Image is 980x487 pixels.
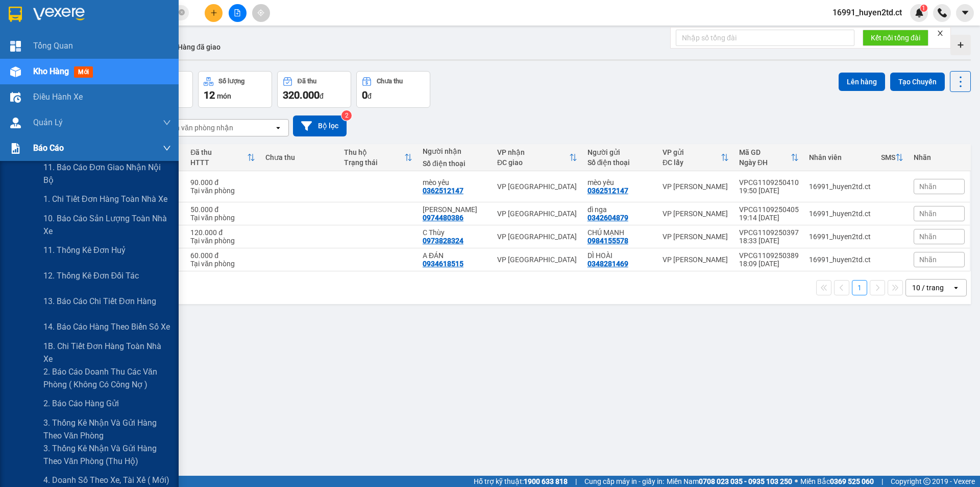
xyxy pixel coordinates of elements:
img: phone-icon [938,8,947,17]
div: 18:33 [DATE] [739,237,799,245]
button: Chưa thu0đ [356,71,430,108]
button: Lên hàng [839,73,885,91]
span: Nhãn [919,182,937,191]
button: plus [205,4,223,22]
div: Số lượng [218,78,244,85]
div: Nhân viên [809,153,871,161]
div: VP gửi [663,148,721,156]
div: CHÚ MẠNH [587,228,652,237]
span: mới [74,66,93,78]
div: Đã thu [190,148,247,156]
div: 16991_huyen2td.ct [809,182,871,191]
div: ĐC lấy [663,158,721,167]
span: món [217,92,231,100]
img: warehouse-icon [10,92,21,103]
div: mèo yêu [423,178,487,187]
div: Chưa thu [377,78,403,85]
div: VP [PERSON_NAME] [663,210,729,218]
span: 1 [922,5,925,12]
div: 0348281469 [587,260,628,268]
div: VPCG1109250410 [739,178,799,187]
div: 0974480386 [423,214,463,222]
span: 2. Báo cáo doanh thu các văn phòng ( không có công nợ ) [43,365,171,391]
div: 10 / trang [912,283,944,293]
span: 1B. Chi tiết đơn hàng toàn nhà xe [43,340,171,365]
span: Cung cấp máy in - giấy in: [584,476,664,487]
button: Bộ lọc [293,115,347,136]
div: DÌ HOÀI [587,251,652,260]
button: caret-down [956,4,974,22]
div: VP [PERSON_NAME] [663,182,729,191]
div: VP [GEOGRAPHIC_DATA] [497,256,577,264]
img: dashboard-icon [10,41,21,52]
div: HTTT [190,158,247,167]
span: Tổng Quan [33,39,73,52]
li: Cổ Đạm, xã [GEOGRAPHIC_DATA], [GEOGRAPHIC_DATA] [95,25,427,38]
span: down [163,119,171,127]
div: 0342604879 [587,214,628,222]
span: 3. Thống kê nhận và gửi hàng theo văn phòng (thu hộ) [43,442,171,468]
img: icon-new-feature [915,8,924,17]
div: C Thùy [423,228,487,237]
span: 10. Báo cáo sản lượng toàn nhà xe [43,212,171,238]
div: 0362512147 [423,187,463,195]
div: 120.000 đ [190,228,255,237]
span: down [163,144,171,152]
span: Báo cáo [33,142,64,154]
th: Toggle SortBy [492,144,582,171]
div: 60.000 đ [190,251,255,260]
div: 16991_huyen2td.ct [809,256,871,264]
span: close [937,30,944,37]
th: Toggle SortBy [657,144,734,171]
svg: open [274,124,282,132]
div: Tại văn phòng [190,260,255,268]
span: Kết nối tổng đài [871,32,920,43]
div: 90.000 đ [190,178,255,187]
input: Nhập số tổng đài [676,30,854,46]
button: Hàng đã giao [169,35,229,59]
div: Chưa thu [265,153,334,161]
span: Hỗ trợ kỹ thuật: [474,476,568,487]
div: VP nhận [497,148,569,156]
div: VP [PERSON_NAME] [663,256,729,264]
th: Toggle SortBy [876,144,909,171]
span: 13. Báo cáo chi tiết đơn hàng [43,295,156,308]
span: 14. Báo cáo hàng theo biển số xe [43,320,170,333]
button: Kết nối tổng đài [863,30,928,46]
b: GỬI : VP [PERSON_NAME] [13,74,178,91]
div: VP [GEOGRAPHIC_DATA] [497,182,577,191]
div: 16991_huyen2td.ct [809,233,871,241]
span: 12. Thống kê đơn đối tác [43,269,139,282]
div: 16991_huyen2td.ct [809,210,871,218]
div: 18:09 [DATE] [739,260,799,268]
span: copyright [923,478,930,485]
svg: open [952,284,960,292]
span: Quản Lý [33,116,63,129]
div: 0973828324 [423,237,463,245]
span: | [575,476,577,487]
span: ⚪️ [795,479,798,483]
span: 3. Thống kê nhận và gửi hàng theo văn phòng [43,416,171,442]
img: logo-vxr [9,7,22,22]
strong: 0708 023 035 - 0935 103 250 [699,477,792,485]
div: VPCG1109250405 [739,205,799,214]
span: caret-down [961,8,970,17]
button: 1 [852,280,867,295]
div: Người gửi [587,148,652,156]
div: 19:50 [DATE] [739,187,799,195]
span: 1. Chi tiết đơn hàng toàn nhà xe [43,193,167,205]
button: file-add [229,4,247,22]
div: Tại văn phòng [190,237,255,245]
img: warehouse-icon [10,118,21,128]
div: Nhãn [914,153,965,161]
div: 0362512147 [587,187,628,195]
span: | [881,476,883,487]
th: Toggle SortBy [734,144,804,171]
div: VP [GEOGRAPHIC_DATA] [497,210,577,218]
span: 320.000 [283,89,320,101]
div: Thu hộ [344,148,404,156]
span: close-circle [179,8,185,18]
div: ĐC giao [497,158,569,167]
div: SMS [881,153,895,161]
div: Trạng thái [344,158,404,167]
